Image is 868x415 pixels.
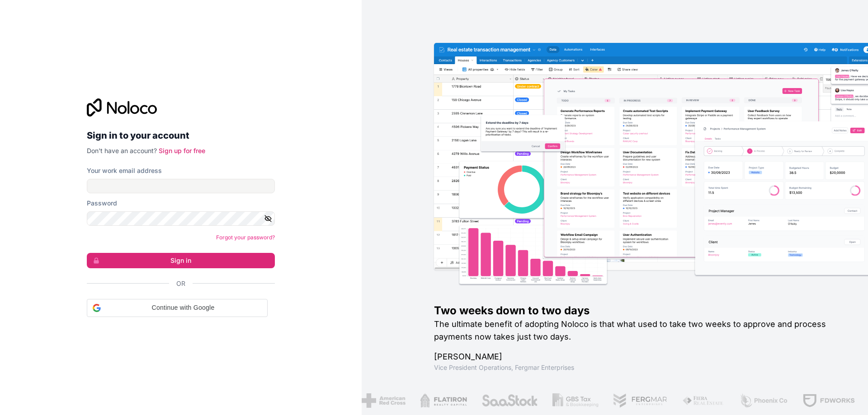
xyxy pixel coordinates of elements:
[481,393,538,408] img: /assets/saastock-C6Zbiodz.png
[87,127,275,144] h2: Sign in to your account
[682,393,725,408] img: /assets/fiera-fwj2N5v4.png
[104,303,262,312] span: Continue with Google
[613,393,668,408] img: /assets/fergmar-CudnrXN5.png
[802,393,855,408] img: /assets/fdworks-Bi04fVtw.png
[87,147,157,154] span: Don't have an account?
[420,393,467,408] img: /assets/flatiron-C8eUkumj.png
[176,279,185,288] span: Or
[159,147,205,154] a: Sign up for free
[739,393,788,408] img: /assets/phoenix-BREaitsQ.png
[87,211,275,226] input: Password
[552,393,599,408] img: /assets/gbstax-C-GtDUiK.png
[434,363,839,372] h1: Vice President Operations , Fergmar Enterprises
[434,350,839,363] h1: [PERSON_NAME]
[434,318,839,343] h2: The ultimate benefit of adopting Noloco is that what used to take two weeks to approve and proces...
[87,199,117,208] label: Password
[362,393,406,408] img: /assets/american-red-cross-BAupjrZR.png
[87,299,268,317] div: Continue with Google
[87,166,162,175] label: Your work email address
[87,253,275,268] button: Sign in
[216,234,275,241] a: Forgot your password?
[87,179,275,193] input: Email address
[434,303,839,318] h1: Two weeks down to two days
